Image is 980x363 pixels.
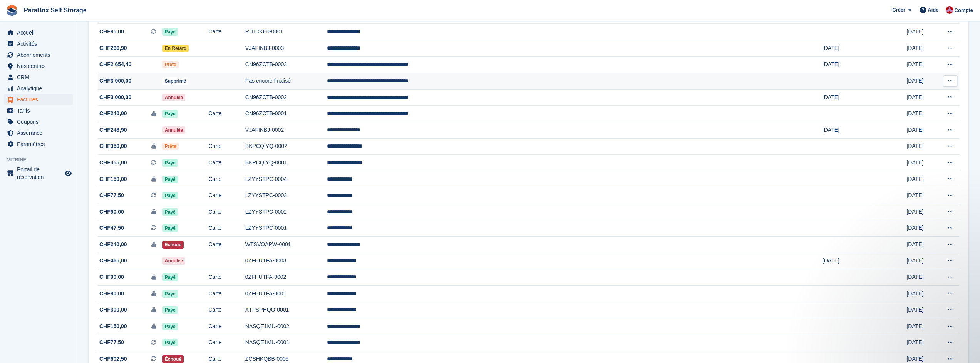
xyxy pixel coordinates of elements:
[946,6,953,14] img: Yan Grandjean
[162,339,178,346] span: Payé
[17,139,63,149] span: Paramètres
[823,122,907,138] td: [DATE]
[99,257,127,265] span: CHF465,00
[823,56,907,73] td: [DATE]
[208,285,245,302] td: Carte
[17,94,63,105] span: Factures
[245,335,327,351] td: NASQE1MU-0001
[208,237,245,253] td: Carte
[906,237,933,253] td: [DATE]
[208,318,245,335] td: Carte
[906,253,933,269] td: [DATE]
[99,208,124,216] span: CHF90,00
[99,175,127,183] span: CHF150,00
[823,253,907,269] td: [DATE]
[906,56,933,73] td: [DATE]
[4,38,73,49] a: menu
[162,61,179,68] span: Prête
[162,192,178,199] span: Payé
[906,204,933,220] td: [DATE]
[245,187,327,204] td: LZYYSTPC-0003
[4,128,73,138] a: menu
[4,50,73,60] a: menu
[162,306,178,314] span: Payé
[245,302,327,318] td: XTPSPHQO-0001
[99,28,124,36] span: CHF95,00
[245,122,327,138] td: VJAFINBJ-0002
[99,338,124,346] span: CHF77,50
[99,355,127,363] span: CHF602,50
[99,322,127,330] span: CHF150,00
[826,305,980,359] iframe: Intercom notifications message
[21,4,90,17] a: ParaBox Self Storage
[162,290,178,298] span: Payé
[4,83,73,94] a: menu
[4,94,73,105] a: menu
[906,187,933,204] td: [DATE]
[823,40,907,56] td: [DATE]
[245,89,327,106] td: CN96ZCTB-0002
[162,323,178,330] span: Payé
[99,306,127,314] span: CHF300,00
[162,94,185,101] span: Annulée
[955,7,973,14] span: Compte
[17,61,63,71] span: Nos centres
[99,126,127,134] span: CHF248,90
[17,83,63,94] span: Analytique
[906,171,933,187] td: [DATE]
[208,204,245,220] td: Carte
[906,89,933,106] td: [DATE]
[208,269,245,286] td: Carte
[99,60,131,68] span: CHF2 654,40
[162,143,179,150] span: Prête
[17,38,63,49] span: Activités
[906,220,933,237] td: [DATE]
[906,138,933,155] td: [DATE]
[245,155,327,171] td: BKPCQIYQ-0001
[17,50,63,60] span: Abonnements
[6,5,18,16] img: stora-icon-8386f47178a22dfd0bd8f6a31ec36ba5ce8667c1dd55bd0f319d3a0aa187defe.svg
[162,159,178,167] span: Payé
[245,73,327,90] td: Pas encore finalisé
[245,171,327,187] td: LZYYSTPC-0004
[99,273,124,281] span: CHF90,00
[208,155,245,171] td: Carte
[245,106,327,122] td: CN96ZCTB-0001
[162,273,178,281] span: Payé
[17,166,63,181] span: Portail de réservation
[245,220,327,237] td: LZYYSTPC-0001
[99,142,127,150] span: CHF350,00
[99,159,127,167] span: CHF355,00
[162,110,178,118] span: Payé
[892,6,905,14] span: Créer
[906,106,933,122] td: [DATE]
[17,128,63,138] span: Assurance
[208,106,245,122] td: Carte
[245,285,327,302] td: 0ZFHUTFA-0001
[99,191,124,199] span: CHF77,50
[823,89,907,106] td: [DATE]
[99,77,131,85] span: CHF3 000,00
[17,72,63,83] span: CRM
[4,116,73,127] a: menu
[245,204,327,220] td: LZYYSTPC-0002
[162,28,178,36] span: Payé
[208,24,245,40] td: Carte
[99,109,127,118] span: CHF240,00
[162,241,184,249] span: Échoué
[906,73,933,90] td: [DATE]
[906,24,933,40] td: [DATE]
[162,126,185,134] span: Annulée
[4,61,73,71] a: menu
[208,220,245,237] td: Carte
[208,171,245,187] td: Carte
[99,44,127,52] span: CHF266,90
[906,269,933,286] td: [DATE]
[99,290,124,298] span: CHF90,00
[245,40,327,56] td: VJAFINBJ-0003
[7,156,77,164] span: Vitrine
[906,302,933,318] td: [DATE]
[245,237,327,253] td: WTSVQAPW-0001
[17,116,63,127] span: Coupons
[208,187,245,204] td: Carte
